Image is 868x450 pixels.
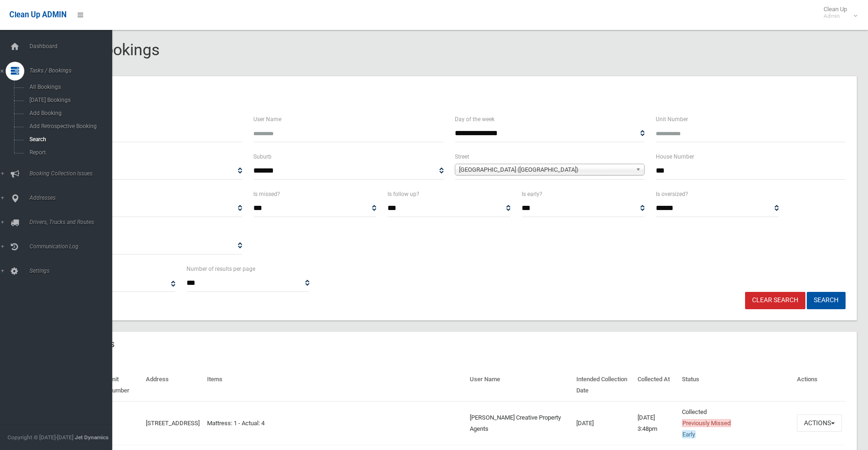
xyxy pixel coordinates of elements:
[27,110,111,116] span: Add Booking
[187,264,255,274] label: Number of results per page
[387,189,419,199] label: Is follow up?
[27,195,119,201] span: Addresses
[634,369,678,401] th: Collected At
[27,84,111,90] span: All Bookings
[27,123,111,130] span: Add Retrospective Booking
[678,369,793,401] th: Status
[27,43,119,50] span: Dashboard
[459,164,632,175] span: [GEOGRAPHIC_DATA] ([GEOGRAPHIC_DATA])
[27,136,111,143] span: Search
[824,13,847,20] small: Admin
[797,414,842,432] button: Actions
[682,419,731,427] span: Previously Missed
[656,152,694,162] label: House Number
[27,67,119,74] span: Tasks / Bookings
[7,434,73,441] span: Copyright © [DATE]-[DATE]
[75,434,108,441] strong: Jet Dynamics
[27,170,119,177] span: Booking Collection Issues
[573,369,634,401] th: Intended Collection Date
[253,114,281,124] label: User Name
[27,219,119,225] span: Drivers, Trucks and Routes
[573,401,634,445] td: [DATE]
[466,369,573,401] th: User Name
[104,369,142,401] th: Unit Number
[27,268,119,274] span: Settings
[807,292,846,309] button: Search
[678,401,793,445] td: Collected
[9,10,66,19] span: Clean Up ADMIN
[522,189,542,199] label: Is early?
[27,149,111,156] span: Report
[455,152,469,162] label: Street
[634,401,678,445] td: [DATE] 3:48pm
[142,369,203,401] th: Address
[466,401,573,445] td: [PERSON_NAME] Creative Property Agents
[656,114,688,124] label: Unit Number
[203,401,466,445] td: Mattress: 1 - Actual: 4
[146,420,200,427] a: [STREET_ADDRESS]
[682,430,696,438] span: Early
[27,243,119,250] span: Communication Log
[27,97,111,103] span: [DATE] Bookings
[203,369,466,401] th: Items
[819,6,856,20] span: Clean Up
[793,369,846,401] th: Actions
[253,152,272,162] label: Suburb
[656,189,688,199] label: Is oversized?
[253,189,280,199] label: Is missed?
[455,114,495,124] label: Day of the week
[745,292,805,309] a: Clear Search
